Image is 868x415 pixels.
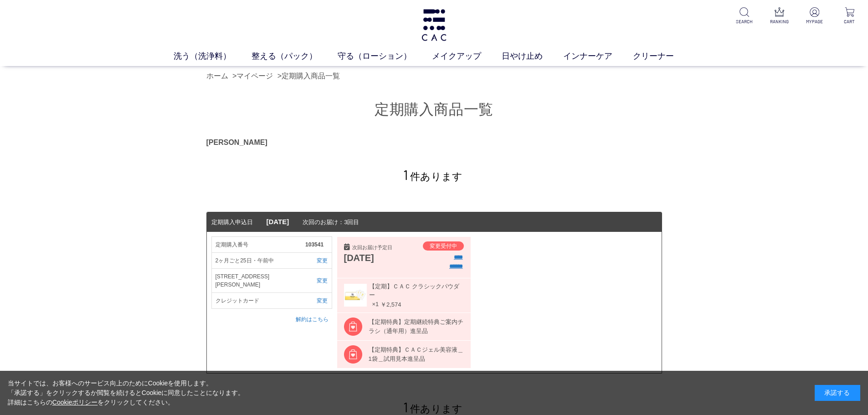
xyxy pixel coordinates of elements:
span: 件あります [403,171,463,182]
span: 1 [403,166,408,183]
div: 当サイトでは、お客様へのサービス向上のためにCookieを使用します。 「承諾する」をクリックするか閲覧を続けるとCookieに同意したことになります。 詳細はこちらの をクリックしてください。 [8,379,245,407]
a: 守る（ローション） [338,50,432,62]
img: regular_amenity.png [344,318,362,336]
a: マイページ [236,72,273,80]
h1: 定期購入商品一覧 [206,100,662,119]
a: 整える（パック） [252,50,338,62]
span: 変更受付中 [430,243,457,249]
a: 解約はこちら [296,316,329,323]
span: [STREET_ADDRESS][PERSON_NAME] [216,272,306,289]
span: 103541 [305,241,328,249]
span: クレジットカード [216,297,306,305]
li: > [277,71,342,82]
a: Cookieポリシー [52,399,98,406]
a: メイクアップ [432,50,502,62]
span: 【定期】ＣＡＣ クラシックパウダー [367,282,464,300]
a: CART [838,7,861,25]
img: 060002t.jpg [344,284,367,307]
span: [DATE] [267,218,289,225]
p: CART [838,18,861,25]
a: 変更 [305,256,328,265]
a: 変更 [305,297,328,305]
img: regular_amenity.png [344,345,362,364]
a: 日やけ止め [502,50,563,62]
img: logo [420,9,448,41]
div: 次回お届け予定日 [344,244,417,251]
span: ×1 [367,300,379,309]
a: クリーナー [633,50,694,62]
a: 洗う（洗浄料） [174,50,252,62]
div: 承諾する [815,385,860,401]
div: [PERSON_NAME] [206,137,662,148]
div: [DATE] [344,251,417,265]
a: SEARCH [733,7,755,25]
p: SEARCH [733,18,755,25]
div: 【定期特典】ＣＡＣジェル美容液＿1袋＿試用見本進呈品 [369,345,466,363]
p: RANKING [768,18,791,25]
a: 定期購入商品一覧 [282,72,340,80]
p: MYPAGE [803,18,826,25]
span: 定期購入申込日 [211,219,253,225]
div: 【定期特典】定期継続特典ご案内チラシ（通年用）進呈品 [369,318,466,335]
dt: 次回のお届け：3回目 [207,212,662,232]
a: 変更 [305,277,328,285]
a: MYPAGE [803,7,826,25]
a: RANKING [768,7,791,25]
span: 2ヶ月ごと25日・午前中 [216,256,306,265]
span: ￥2,574 [380,301,401,307]
a: インナーケア [563,50,633,62]
a: ホーム [206,72,228,80]
li: > [232,71,275,82]
span: 定期購入番号 [216,241,306,249]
